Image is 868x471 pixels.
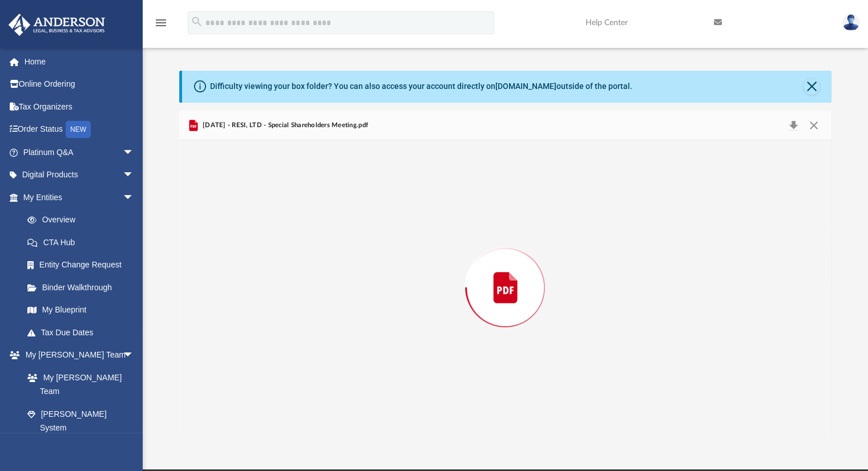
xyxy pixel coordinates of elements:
[804,117,824,133] button: Close
[123,141,146,164] span: arrow_drop_down
[16,276,151,299] a: Binder Walkthrough
[16,366,140,403] a: My [PERSON_NAME] Team
[842,14,859,31] img: User Pic
[123,186,146,209] span: arrow_drop_down
[210,80,632,92] div: Difficulty viewing your box folder? You can also access your account directly on outside of the p...
[154,16,168,30] i: menu
[8,141,151,164] a: Platinum Q&Aarrow_drop_down
[16,254,151,277] a: Entity Change Request
[8,95,151,118] a: Tax Organizers
[123,344,146,367] span: arrow_drop_down
[66,121,91,138] div: NEW
[8,73,151,96] a: Online Ordering
[8,344,146,367] a: My [PERSON_NAME] Teamarrow_drop_down
[16,209,151,232] a: Overview
[16,321,151,344] a: Tax Due Dates
[8,118,151,141] a: Order StatusNEW
[200,120,368,131] span: [DATE] - RESI, LTD - Special Shareholders Meeting.pdf
[191,15,203,28] i: search
[123,164,146,187] span: arrow_drop_down
[495,82,556,91] a: [DOMAIN_NAME]
[804,79,819,95] button: Close
[5,14,108,36] img: Anderson Advisors Platinum Portal
[784,117,804,133] button: Download
[8,50,151,73] a: Home
[16,403,146,439] a: [PERSON_NAME] System
[16,299,146,322] a: My Blueprint
[8,164,151,186] a: Digital Productsarrow_drop_down
[179,111,832,435] div: Preview
[154,22,168,30] a: menu
[16,231,151,254] a: CTA Hub
[8,186,151,209] a: My Entitiesarrow_drop_down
